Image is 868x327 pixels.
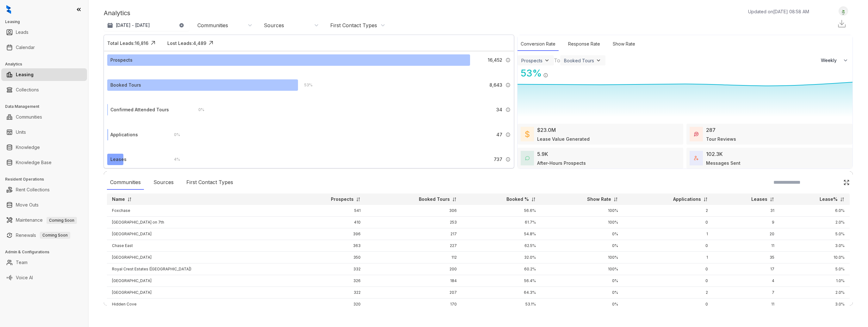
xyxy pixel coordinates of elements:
[107,299,286,310] td: Hidden Cove
[779,217,850,228] td: 2.0%
[839,8,848,15] img: UserAvatar
[462,240,541,252] td: 62.5%
[1,26,87,39] li: Leads
[779,228,850,240] td: 5.0%
[46,217,77,224] span: Coming Soon
[505,107,511,112] img: Info
[1,214,87,226] li: Maintenance
[366,252,462,263] td: 112
[286,299,366,310] td: 320
[531,197,536,202] img: sorting
[16,111,42,123] a: Communities
[541,299,623,310] td: 0%
[167,40,206,46] div: Lost Leads: 4,489
[264,22,284,29] div: Sources
[613,197,618,202] img: sorting
[107,287,286,299] td: [GEOGRAPHIC_DATA]
[748,8,809,15] p: Updated on [DATE] 08:58 AM
[706,136,736,142] div: Tour Reviews
[541,217,623,228] td: 100%
[104,8,130,18] p: Analytics
[713,263,779,275] td: 17
[330,22,377,29] div: First Contact Types
[820,196,838,202] p: Lease%
[496,106,502,113] span: 34
[286,252,366,263] td: 350
[16,229,70,242] a: RenewalsComing Soon
[16,256,28,269] a: Team
[713,275,779,287] td: 4
[286,275,366,287] td: 326
[110,82,141,89] div: Booked Tours
[1,183,87,196] li: Rent Collections
[537,150,548,158] div: 5.9K
[107,217,286,228] td: [GEOGRAPHIC_DATA] on 7th
[541,287,623,299] td: 0%
[16,83,39,96] a: Collections
[1,156,87,169] li: Knowledge Base
[779,299,850,310] td: 3.0%
[779,275,850,287] td: 1.0%
[107,240,286,252] td: Chase East
[107,205,286,217] td: Foxchase
[489,82,502,89] span: 8,643
[565,37,603,51] div: Response Rate
[564,58,594,63] div: Booked Tours
[706,160,741,166] div: Messages Sent
[286,217,366,228] td: 410
[110,106,169,113] div: Confirmed Attended Tours
[462,263,541,275] td: 60.2%
[366,240,462,252] td: 227
[462,287,541,299] td: 64.3%
[779,205,850,217] td: 6.0%
[623,252,713,263] td: 1
[537,136,590,142] div: Lease Value Generated
[1,256,87,269] li: Team
[462,228,541,240] td: 54.8%
[518,66,542,80] div: 53 %
[1,68,87,81] li: Leasing
[462,205,541,217] td: 56.6%
[623,275,713,287] td: 0
[610,37,638,51] div: Show Rate
[505,83,511,88] img: Info
[587,196,611,202] p: Show Rate
[462,275,541,287] td: 56.4%
[488,57,502,64] span: 16,452
[623,263,713,275] td: 0
[366,287,462,299] td: 207
[107,40,148,46] div: Total Leads: 16,816
[518,37,559,51] div: Conversion Rate
[150,175,177,190] div: Sources
[830,180,835,185] img: SearchIcon
[505,132,511,137] img: Info
[286,287,366,299] td: 322
[541,275,623,287] td: 0%
[286,228,366,240] td: 396
[713,205,779,217] td: 31
[462,217,541,228] td: 61.7%
[541,228,623,240] td: 0%
[548,67,558,77] img: Click Icon
[713,240,779,252] td: 11
[494,156,502,163] span: 737
[1,41,87,54] li: Calendar
[107,252,286,263] td: [GEOGRAPHIC_DATA]
[694,156,698,160] img: TotalFum
[16,183,50,196] a: Rent Collections
[843,179,850,186] img: Click Icon
[595,57,602,64] img: ViewFilterArrow
[623,299,713,310] td: 0
[104,20,189,31] button: [DATE] - [DATE]
[286,240,366,252] td: 363
[366,217,462,228] td: 253
[541,252,623,263] td: 100%
[706,126,716,134] div: 287
[107,228,286,240] td: [GEOGRAPHIC_DATA]
[331,196,354,202] p: Prospects
[1,271,87,284] li: Voice AI
[543,73,548,78] img: Info
[623,217,713,228] td: 0
[452,197,457,202] img: sorting
[554,57,560,64] div: To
